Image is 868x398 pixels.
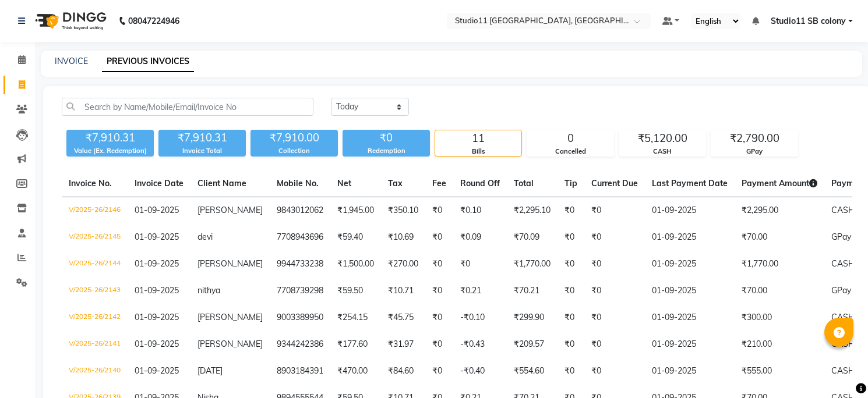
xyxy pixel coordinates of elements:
td: ₹470.00 [330,358,381,385]
td: 8903184391 [270,358,330,385]
td: ₹0 [584,251,645,278]
div: ₹7,910.00 [250,130,338,146]
td: ₹70.09 [507,224,558,251]
td: 01-09-2025 [645,331,735,358]
div: 0 [527,130,613,147]
span: GPay [831,232,851,242]
td: ₹0 [558,224,584,251]
td: ₹10.69 [381,224,425,251]
span: [PERSON_NAME] [197,312,263,322]
td: ₹0 [558,278,584,304]
td: 9944733238 [270,251,330,278]
img: logo [30,5,110,37]
td: 01-09-2025 [645,358,735,385]
td: ₹31.97 [381,331,425,358]
input: Search by Name/Mobile/Email/Invoice No [62,98,313,116]
td: ₹0 [584,358,645,385]
span: 01-09-2025 [135,365,179,376]
span: 01-09-2025 [135,232,179,242]
span: Last Payment Date [652,178,728,189]
span: 01-09-2025 [135,312,179,322]
td: ₹300.00 [735,304,824,331]
td: ₹2,295.10 [507,197,558,225]
td: ₹1,500.00 [330,251,381,278]
td: ₹0 [558,251,584,278]
div: Value (Ex. Redemption) [66,146,154,156]
td: 9344242386 [270,331,330,358]
td: ₹0.21 [453,278,507,304]
div: Redemption [343,146,430,156]
td: ₹70.00 [735,224,824,251]
span: Invoice No. [69,178,112,189]
div: ₹7,910.31 [66,130,154,146]
span: Net [337,178,351,189]
td: ₹2,295.00 [735,197,824,225]
td: 01-09-2025 [645,278,735,304]
span: Mobile No. [277,178,319,189]
td: ₹59.50 [330,278,381,304]
td: ₹209.57 [507,331,558,358]
div: ₹2,790.00 [711,130,798,147]
td: ₹270.00 [381,251,425,278]
span: Tax [388,178,403,189]
td: ₹0 [584,331,645,358]
td: ₹0 [425,224,453,251]
div: 11 [435,130,521,147]
td: ₹299.90 [507,304,558,331]
td: ₹59.40 [330,224,381,251]
span: Round Off [460,178,500,189]
td: ₹45.75 [381,304,425,331]
td: ₹177.60 [330,331,381,358]
td: ₹0 [558,331,584,358]
td: ₹0 [425,278,453,304]
td: V/2025-26/2140 [62,358,128,385]
td: V/2025-26/2145 [62,224,128,251]
div: CASH [619,147,705,157]
td: ₹350.10 [381,197,425,225]
div: GPay [711,147,798,157]
td: ₹0.10 [453,197,507,225]
div: Cancelled [527,147,613,157]
span: CASH, [831,312,856,322]
td: ₹70.21 [507,278,558,304]
td: V/2025-26/2146 [62,197,128,225]
td: V/2025-26/2143 [62,278,128,304]
span: 01-09-2025 [135,258,179,269]
td: ₹84.60 [381,358,425,385]
td: 01-09-2025 [645,304,735,331]
td: 01-09-2025 [645,251,735,278]
span: Fee [432,178,446,189]
span: [DATE] [197,365,223,376]
span: Invoice Date [135,178,184,189]
span: GPay [831,285,851,296]
span: Payment Amount [742,178,817,189]
td: -₹0.43 [453,331,507,358]
td: ₹0 [558,304,584,331]
span: nithya [197,285,220,296]
span: [PERSON_NAME] [197,339,263,349]
td: V/2025-26/2142 [62,304,128,331]
td: ₹1,770.00 [507,251,558,278]
td: ₹0 [584,278,645,304]
td: 7708943696 [270,224,330,251]
td: ₹0 [584,304,645,331]
a: INVOICE [55,56,88,66]
span: 01-09-2025 [135,205,179,215]
td: 9843012062 [270,197,330,225]
span: CASH [831,258,855,269]
span: Studio11 SB colony [771,15,846,27]
td: ₹0 [425,251,453,278]
td: ₹1,770.00 [735,251,824,278]
div: ₹0 [343,130,430,146]
td: 7708739298 [270,278,330,304]
td: ₹1,945.00 [330,197,381,225]
td: ₹0 [425,197,453,225]
td: ₹0 [425,331,453,358]
span: Client Name [197,178,246,189]
td: -₹0.10 [453,304,507,331]
td: ₹0.09 [453,224,507,251]
td: 01-09-2025 [645,197,735,225]
div: ₹5,120.00 [619,130,705,147]
span: Total [514,178,534,189]
td: ₹0 [425,304,453,331]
